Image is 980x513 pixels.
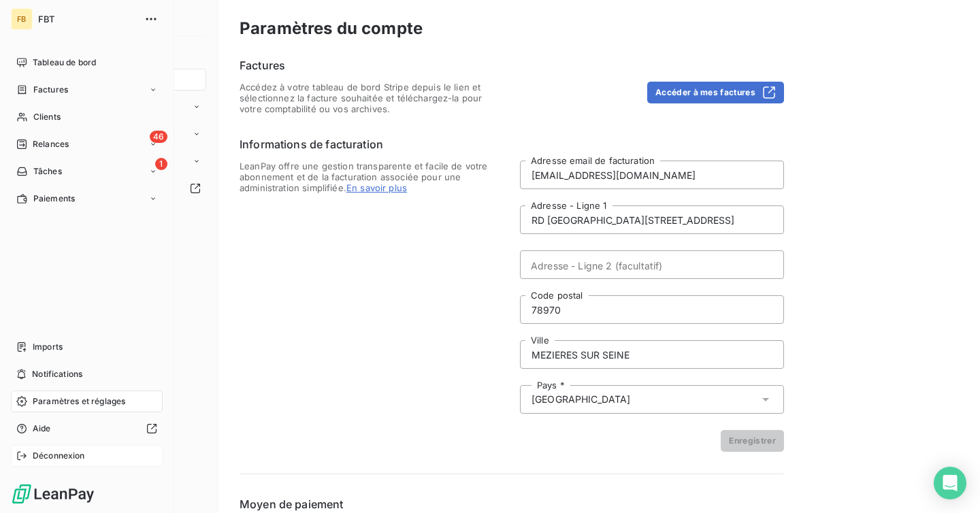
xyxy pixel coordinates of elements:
[240,136,784,152] h6: Informations de facturation
[520,295,784,324] input: placeholder
[721,430,784,452] button: Enregistrer
[11,418,163,440] a: Aide
[33,193,75,205] span: Paiements
[520,340,784,369] input: placeholder
[11,188,163,210] a: Paiements
[11,133,163,155] a: 46Relances
[240,496,784,512] h6: Moyen de paiement
[11,79,163,101] a: Factures
[11,391,163,412] a: Paramètres et réglages
[11,336,163,358] a: Imports
[647,82,784,103] button: Accéder à mes factures
[520,161,784,189] input: placeholder
[532,393,631,406] span: [GEOGRAPHIC_DATA]
[11,8,33,30] div: FB
[11,161,163,182] a: 1Tâches
[934,467,966,499] div: Open Intercom Messenger
[240,57,784,73] h6: Factures
[11,106,163,128] a: Clients
[33,450,85,462] span: Déconnexion
[150,131,167,143] span: 46
[155,158,167,170] span: 1
[33,111,61,123] span: Clients
[32,368,82,380] span: Notifications
[33,165,62,178] span: Tâches
[11,52,163,73] a: Tableau de bord
[520,250,784,279] input: placeholder
[346,182,407,193] span: En savoir plus
[38,14,136,24] span: FBT
[33,84,68,96] span: Factures
[240,16,958,41] h3: Paramètres du compte
[240,82,504,114] span: Accédez à votre tableau de bord Stripe depuis le lien et sélectionnez la facture souhaitée et tél...
[11,483,95,505] img: Logo LeanPay
[33,423,51,435] span: Aide
[33,138,69,150] span: Relances
[33,341,63,353] span: Imports
[520,205,784,234] input: placeholder
[33,56,96,69] span: Tableau de bord
[240,161,504,452] span: LeanPay offre une gestion transparente et facile de votre abonnement et de la facturation associé...
[33,395,125,408] span: Paramètres et réglages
